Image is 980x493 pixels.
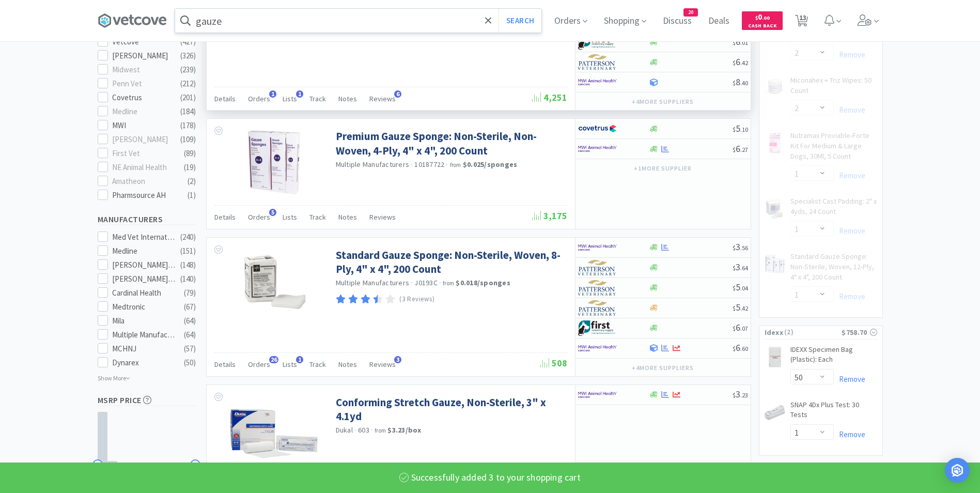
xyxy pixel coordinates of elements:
span: Orders [248,94,270,103]
div: ( 140 ) [180,273,196,285]
span: 3 [733,388,748,400]
img: e6f269672cb14c2babdbd97501ad79c3_274498.png [245,129,303,196]
img: f6b2451649754179b5b4e0c70c3f7cb0_2.png [578,240,617,255]
div: ( 212 ) [180,78,196,90]
div: Penn Vet [112,78,176,90]
span: . 40 [740,79,748,87]
div: ( 109 ) [180,133,196,146]
span: 508 [540,357,567,369]
div: ( 67 ) [184,301,196,313]
a: Premium Gauze Sponge: Non-Sterile, Non-Woven, 4-Ply, 4" x 4", 200 Count [336,129,565,158]
strong: $0.018 / sponges [456,278,510,287]
span: . 56 [740,244,748,252]
img: f6b2451649754179b5b4e0c70c3f7cb0_2.png [578,341,617,356]
h5: Manufacturers [98,213,196,225]
div: Dynarex [112,357,176,369]
div: ( 89 ) [184,147,196,160]
span: ( 2 ) [783,327,842,337]
span: 5 [733,301,748,313]
span: . 42 [740,304,748,312]
div: ( 201 ) [180,91,196,104]
span: · [354,425,356,435]
span: . 64 [740,264,748,272]
span: 26 [269,356,278,363]
span: 6 [733,143,748,155]
span: . 01 [740,39,748,47]
span: · [371,425,373,435]
div: Covetrus [112,91,176,104]
div: Medtronic [112,301,176,313]
a: IDEXX Specimen Bag (Plastic): Each [790,345,877,369]
span: . 27 [740,146,748,153]
p: (3 Reviews) [399,294,434,305]
div: ( 50 ) [184,357,196,369]
a: Remove [834,429,865,439]
div: Multiple Manufacturers [112,329,176,341]
span: 8 [733,76,748,88]
div: Cardinal Health [112,287,176,299]
img: e065c9d2e26d46bb86a2db141dd26f9b_496547.png [765,402,785,423]
img: f5e969b455434c6296c6d81ef179fa71_3.png [578,260,617,275]
div: Pharmsource AH [112,189,176,202]
div: [PERSON_NAME] [112,133,176,146]
div: ( 2 ) [188,175,196,188]
span: · [411,160,413,169]
img: f6b2451649754179b5b4e0c70c3f7cb0_2.png [578,387,617,403]
strong: $3.23 / box [387,425,421,435]
span: Reviews [369,94,396,103]
span: $ [733,59,736,67]
span: Cash Back [748,23,776,30]
span: 5 [733,281,748,293]
span: $ [733,345,736,352]
a: Multiple Manufacturers [336,160,410,169]
span: 4,251 [532,91,567,103]
span: $ [733,325,736,332]
span: 1 [296,90,303,98]
img: 18d9615d855d44beaf11e13fbf919b3c_183797.png [226,395,320,463]
span: $ [733,79,736,87]
div: ( 1 ) [188,189,196,202]
div: Mila [112,315,176,327]
img: f6b2451649754179b5b4e0c70c3f7cb0_2.png [578,74,617,90]
span: 6 [733,56,748,68]
span: 5 [269,209,276,216]
img: 77fca1acd8b6420a9015268ca798ef17_1.png [578,121,617,136]
span: Track [309,212,326,222]
span: from [375,427,386,434]
span: 10187722 [414,160,444,169]
div: MCHNJ [112,343,176,355]
span: . 07 [740,325,748,332]
span: Lists [283,94,297,103]
span: $ [733,244,736,252]
span: · [439,278,441,287]
span: Reviews [369,212,396,222]
span: J0193C [414,278,438,287]
div: ( 148 ) [180,259,196,271]
span: . 60 [740,345,748,352]
span: . 00 [762,14,770,21]
a: Standard Gauze Sponge: Non-Sterile, Woven, 8-Ply, 4" x 4", 200 Count [336,248,565,276]
span: $ [733,146,736,153]
span: 3 [733,241,748,253]
div: [PERSON_NAME] [112,50,176,62]
span: $ [755,14,758,21]
div: MWI [112,119,176,132]
span: Reviews [369,360,396,369]
img: f5e969b455434c6296c6d81ef179fa71_3.png [578,300,617,316]
div: ( 57 ) [184,343,196,355]
img: 67d67680309e4a0bb49a5ff0391dcc42_6.png [578,320,617,336]
span: $ [733,264,736,272]
button: +1more supplier [629,161,696,176]
div: Amatheon [112,175,176,188]
img: 245f8f06a22d409ea4387b98a06ed3b7_175501.png [765,347,785,367]
a: Conforming Stretch Gauze, Non-Sterile, 3" x 4.1yd [336,395,565,424]
span: Lists [283,360,297,369]
div: Midwest [112,64,176,76]
div: Open Intercom Messenger [945,458,970,483]
img: fffd3cc068c2469891c932629ff8e11a_216945.png [240,248,307,315]
input: Search by item, sku, manufacturer, ingredient, size... [175,9,541,33]
div: ( 19 ) [184,161,196,174]
span: 603 [358,425,369,435]
a: Dukal [336,425,353,435]
a: Discuss20 [659,17,696,26]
